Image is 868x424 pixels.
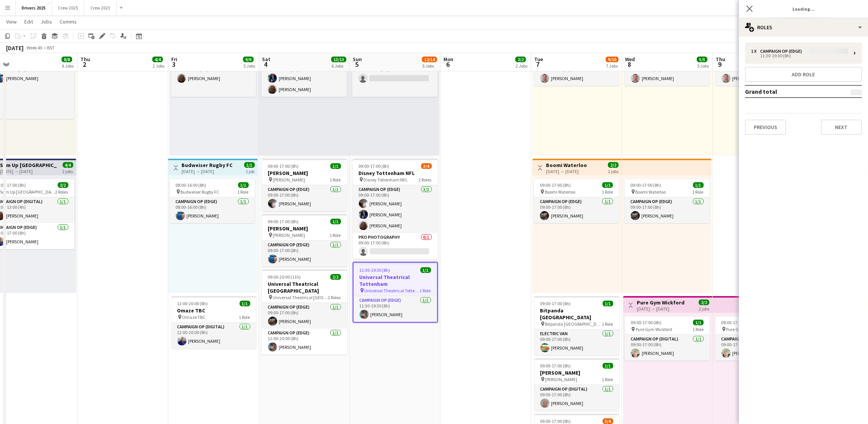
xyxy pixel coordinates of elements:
[62,57,72,62] span: 8/8
[625,317,710,361] app-job-card: 09:00-17:00 (8h)1/1 Pure Gym Wickford1 RoleCampaign Op (Digital)1/109:00-17:00 (8h)[PERSON_NAME]
[515,57,526,62] span: 2/2
[262,241,347,266] app-card-role: Campaign Op (Edge)1/109:00-17:00 (8h)[PERSON_NAME]
[637,306,685,312] div: [DATE] → [DATE]
[57,17,80,27] a: Comms
[25,45,44,50] span: Week 40
[181,189,219,195] span: Budweiser Rugby FC
[62,63,74,69] div: 6 Jobs
[171,60,256,97] app-card-role: Campaign Op (Edge)1/109:00-17:00 (8h)[PERSON_NAME]
[364,177,408,183] span: Disney Tottenham NFL
[603,363,613,369] span: 1/1
[262,185,347,211] app-card-role: Campaign Op (Edge)1/109:00-17:00 (8h)[PERSON_NAME]
[699,305,709,312] div: 2 jobs
[6,18,17,25] span: View
[602,377,613,382] span: 1 Role
[534,296,619,355] app-job-card: 09:00-17:00 (8h)1/1Bitpanda [GEOGRAPHIC_DATA] Bitpanda [GEOGRAPHIC_DATA]1 RoleElectric Van1/109:0...
[331,63,346,69] div: 6 Jobs
[721,320,752,325] span: 09:00-17:00 (8h)
[715,60,725,69] span: 9
[716,56,725,63] span: Thu
[637,299,685,306] h3: Pure Gym Wickford
[631,182,661,188] span: 09:00-17:00 (8h)
[625,179,710,223] app-job-card: 09:00-17:00 (8h)1/1 Boomi Waterloo1 RoleCampaign Op (Edge)1/109:00-17:00 (8h)[PERSON_NAME]
[16,0,52,15] button: Drivers 2025
[177,301,208,306] span: 12:00-20:00 (8h)
[47,45,55,50] div: BST
[55,189,68,195] span: 2 Roles
[545,321,602,327] span: Bitpanda [GEOGRAPHIC_DATA]
[534,179,619,223] app-job-card: 09:00-17:00 (8h)1/1 Boomi Waterloo1 RoleCampaign Op (Edge)1/109:00-17:00 (8h)[PERSON_NAME]
[58,182,68,188] span: 2/2
[534,329,619,355] app-card-role: Electric Van1/109:00-17:00 (8h)[PERSON_NAME]
[540,182,571,188] span: 09:00-17:00 (8h)
[171,323,256,348] app-card-role: Campaign Op (Digital)1/112:00-20:00 (8h)[PERSON_NAME]
[540,363,571,369] span: 09:00-17:00 (8h)
[80,56,90,63] span: Thu
[170,197,255,223] app-card-role: Campaign Op (Edge)1/108:00-16:00 (8h)[PERSON_NAME]
[420,288,431,293] span: 1 Role
[534,197,619,223] app-card-role: Campaign Op (Edge)1/109:00-17:00 (8h)[PERSON_NAME]
[745,85,830,98] td: Grand total
[170,60,177,69] span: 3
[693,320,704,325] span: 1/1
[268,219,299,224] span: 09:00-17:00 (8h)
[602,182,613,188] span: 1/1
[354,274,437,287] h3: Universal Theatrical Tottenham
[262,170,347,177] h3: [PERSON_NAME]
[745,67,862,82] button: Add role
[262,56,270,63] span: Sat
[606,57,619,62] span: 9/10
[422,57,437,62] span: 12/14
[739,4,868,14] h3: Loading...
[693,182,704,188] span: 1/1
[636,326,672,332] span: Pure Gym Wickford
[540,301,571,306] span: 09:00-17:00 (8h)
[328,295,341,300] span: 2 Roles
[699,299,709,305] span: 2/2
[240,301,250,306] span: 1/1
[262,159,347,211] app-job-card: 09:00-17:00 (8h)1/1[PERSON_NAME] [PERSON_NAME]1 RoleCampaign Op (Edge)1/109:00-17:00 (8h)[PERSON_...
[365,288,420,293] span: Universal Theatrical Tottenham
[353,233,438,259] app-card-role: Pro Photography0/109:00-17:00 (8h)
[421,163,432,169] span: 3/4
[353,262,438,323] app-job-card: 11:30-19:30 (8h)1/1Universal Theatrical Tottenham Universal Theatrical Tottenham1 RoleCampaign Op...
[52,0,84,15] button: Crew 2025
[171,296,256,348] app-job-card: 12:00-20:00 (8h)1/1Omaze TBC Omaze TBC1 RoleCampaign Op (Digital)1/112:00-20:00 (8h)[PERSON_NAME]
[625,56,635,63] span: Wed
[534,56,543,63] span: Tue
[608,162,619,168] span: 2/2
[353,159,438,259] app-job-card: 09:00-17:00 (8h)3/4Disney Tottenham NFL Disney Tottenham NFL2 RolesCampaign Op (Edge)3/309:00-17:...
[262,270,347,355] app-job-card: 09:00-20:00 (11h)2/2Universal Theatrical [GEOGRAPHIC_DATA] Universal Theatrical [GEOGRAPHIC_DATA]...
[715,60,800,86] app-card-role: Campaign Op (Edge)1/109:00-17:00 (8h)[PERSON_NAME]
[171,56,177,63] span: Fri
[176,182,207,188] span: 08:00-16:00 (8h)
[262,225,347,232] h3: [PERSON_NAME]
[262,214,347,266] app-job-card: 09:00-17:00 (8h)1/1[PERSON_NAME] [PERSON_NAME]1 RoleCampaign Op (Edge)1/109:00-17:00 (8h)[PERSON_...
[60,18,77,25] span: Comms
[540,418,571,424] span: 09:00-17:00 (8h)
[354,296,437,322] app-card-role: Campaign Op (Edge)1/111:30-19:30 (8h)[PERSON_NAME]
[330,219,341,224] span: 1/1
[239,314,250,320] span: 1 Role
[182,162,233,169] h3: Budweiser Rugby FC
[238,189,249,195] span: 1 Role
[715,317,800,361] app-job-card: 09:00-17:00 (8h)1/1 Pure Gym Wickford1 RoleCampaign Op (Digital)1/109:00-17:00 (8h)[PERSON_NAME]
[745,120,786,135] button: Previous
[63,168,73,174] div: 2 jobs
[602,321,613,327] span: 1 Role
[330,274,341,280] span: 2/2
[152,57,163,62] span: 4/4
[63,162,73,168] span: 4/4
[244,162,255,168] span: 1/1
[268,163,299,169] span: 09:00-17:00 (8h)
[182,169,233,174] div: [DATE] → [DATE]
[608,168,619,174] div: 2 jobs
[636,189,666,195] span: Boomi Waterloo
[546,162,587,169] h3: Boomi Waterloo
[625,335,710,361] app-card-role: Campaign Op (Digital)1/109:00-17:00 (8h)[PERSON_NAME]
[6,44,24,52] div: [DATE]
